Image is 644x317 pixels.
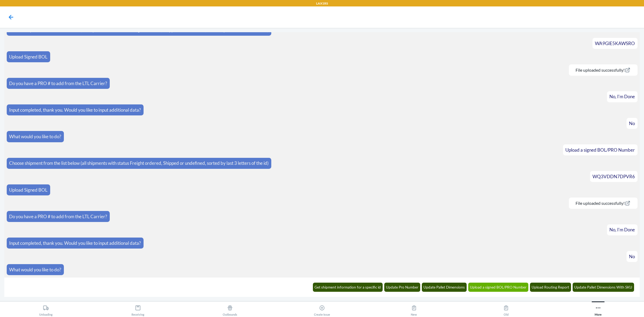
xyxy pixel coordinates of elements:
[9,107,141,114] p: Input completed, thank you. Would you like to input additional data?
[609,94,635,99] span: No, I'm Done
[314,303,330,316] div: Create Issue
[92,301,184,316] button: Receiving
[9,240,141,247] p: Input completed, thank you. Would you like to input additional data?
[422,283,467,292] button: Update Pallet Dimensions
[468,283,529,292] button: Upload a signed BOL/PRO Number
[595,303,602,316] div: More
[316,1,328,6] p: LAX1RS
[313,283,383,292] button: Get shipment information for a specific id
[384,283,420,292] button: Update Pro Number
[571,67,635,72] a: File uploaded successfully!
[39,303,53,316] div: Unloading
[503,303,509,316] div: Old
[629,254,635,259] span: No
[573,283,634,292] button: Update Pallet Dimensions With SKU
[552,301,644,316] button: More
[9,53,47,60] p: Upload Signed BOL
[629,121,635,126] span: No
[9,213,107,220] p: Do you have a PRO # to add from the LTL Carrier?
[9,133,61,140] p: What would you like to do?
[276,301,368,316] button: Create Issue
[411,303,417,316] div: New
[368,301,460,316] button: New
[460,301,552,316] button: Old
[223,303,237,316] div: Outbounds
[9,187,47,194] p: Upload Signed BOL
[565,147,635,153] span: Upload a signed BOL/PRO Number
[131,303,144,316] div: Receiving
[184,301,276,316] button: Outbounds
[571,201,635,206] a: File uploaded successfully!
[530,283,571,292] button: Upload Routing Report
[9,80,107,87] p: Do you have a PRO # to add from the LTL Carrier?
[9,160,269,167] p: Choose shipment from the list below (all shipments with status Freight ordered, Shipped or undefi...
[592,174,635,179] span: WQ3VDDN7DPVR6
[595,41,635,46] span: WA9GIE5KAWSRO
[609,227,635,232] span: No, I'm Done
[9,266,61,273] p: What would you like to do?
